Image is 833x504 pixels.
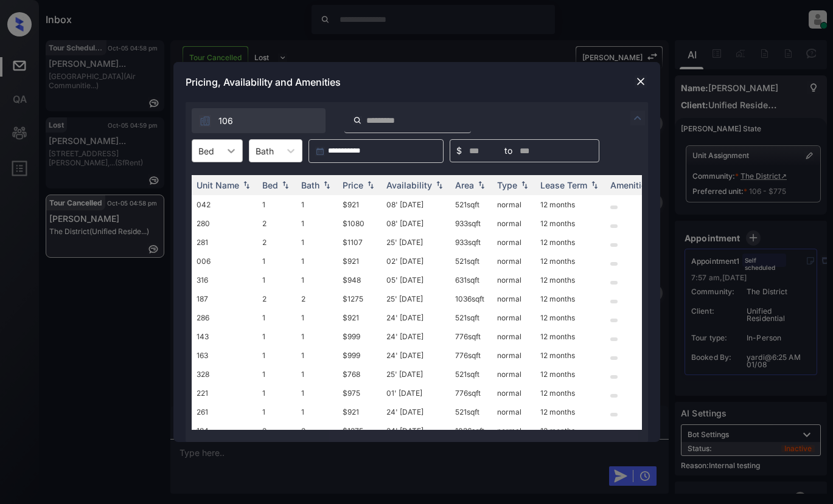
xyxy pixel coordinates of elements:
[197,180,239,190] div: Unit Name
[338,327,382,346] td: $999
[296,384,338,402] td: 1
[296,252,338,271] td: 1
[192,308,257,327] td: 286
[535,402,605,421] td: 12 months
[382,195,450,214] td: 08' [DATE]
[199,115,211,127] img: icon-zuma
[173,62,660,102] div: Pricing, Availability and Amenities
[321,181,333,190] img: sorting
[192,365,257,384] td: 328
[257,252,296,271] td: 1
[353,115,362,126] img: icon-zuma
[382,214,450,233] td: 08' [DATE]
[535,308,605,327] td: 12 months
[296,346,338,365] td: 1
[296,214,338,233] td: 1
[382,289,450,308] td: 25' [DATE]
[450,252,492,271] td: 521 sqft
[338,233,382,252] td: $1107
[535,214,605,233] td: 12 months
[192,214,257,233] td: 280
[382,365,450,384] td: 25' [DATE]
[450,402,492,421] td: 521 sqft
[450,289,492,308] td: 1036 sqft
[382,233,450,252] td: 25' [DATE]
[257,214,296,233] td: 2
[475,181,487,190] img: sorting
[492,308,535,327] td: normal
[382,346,450,365] td: 24' [DATE]
[450,214,492,233] td: 933 sqft
[338,365,382,384] td: $768
[386,180,432,190] div: Availability
[257,308,296,327] td: 1
[492,402,535,421] td: normal
[535,384,605,402] td: 12 months
[450,346,492,365] td: 776 sqft
[338,214,382,233] td: $1080
[257,365,296,384] td: 1
[492,384,535,402] td: normal
[535,365,605,384] td: 12 months
[588,181,601,190] img: sorting
[450,233,492,252] td: 933 sqft
[492,271,535,289] td: normal
[301,180,319,190] div: Bath
[338,252,382,271] td: $921
[492,195,535,214] td: normal
[218,114,233,128] span: 106
[338,346,382,365] td: $999
[492,289,535,308] td: normal
[338,421,382,440] td: $1275
[257,271,296,289] td: 1
[343,180,363,190] div: Price
[450,195,492,214] td: 521 sqft
[192,252,257,271] td: 006
[257,384,296,402] td: 1
[338,384,382,402] td: $975
[338,402,382,421] td: $921
[257,195,296,214] td: 1
[296,421,338,440] td: 2
[492,365,535,384] td: normal
[635,75,647,88] img: close
[192,402,257,421] td: 261
[338,308,382,327] td: $921
[630,111,645,125] img: icon-zuma
[192,289,257,308] td: 187
[262,180,278,190] div: Bed
[382,421,450,440] td: 24' [DATE]
[450,271,492,289] td: 631 sqft
[296,271,338,289] td: 1
[450,421,492,440] td: 1036 sqft
[338,195,382,214] td: $921
[433,181,445,190] img: sorting
[450,327,492,346] td: 776 sqft
[535,346,605,365] td: 12 months
[450,308,492,327] td: 521 sqft
[192,271,257,289] td: 316
[338,289,382,308] td: $1275
[497,180,517,190] div: Type
[492,252,535,271] td: normal
[535,289,605,308] td: 12 months
[192,195,257,214] td: 042
[192,327,257,346] td: 143
[296,327,338,346] td: 1
[382,271,450,289] td: 05' [DATE]
[492,214,535,233] td: normal
[450,384,492,402] td: 776 sqft
[518,181,531,190] img: sorting
[535,252,605,271] td: 12 months
[192,384,257,402] td: 221
[535,421,605,440] td: 12 months
[382,327,450,346] td: 24' [DATE]
[492,327,535,346] td: normal
[257,327,296,346] td: 1
[456,144,462,157] span: $
[296,365,338,384] td: 1
[257,233,296,252] td: 2
[535,327,605,346] td: 12 months
[382,384,450,402] td: 01' [DATE]
[382,308,450,327] td: 24' [DATE]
